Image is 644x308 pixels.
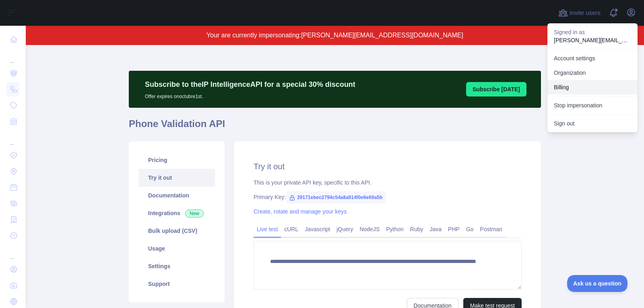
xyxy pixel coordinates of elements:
a: Java [427,223,445,236]
a: jQuery [333,223,356,236]
h1: Phone Validation API [129,117,541,137]
button: Stop impersonation [547,98,638,113]
div: ... [6,48,19,64]
span: New [185,209,204,218]
button: Billing [547,80,638,94]
span: 29171ebec2794c54a8a914f0e6e69a5b [286,191,386,203]
a: Pricing [138,151,215,169]
p: [PERSON_NAME][EMAIL_ADDRESS][DOMAIN_NAME] [554,36,631,44]
p: Offer expires on octubre 1st. [145,90,355,100]
div: Primary Key: [254,193,522,201]
a: Create, rotate and manage your keys [254,208,347,215]
h2: Try it out [254,161,522,172]
a: Live test [254,223,281,236]
p: Subscribe to the IP Intelligence API for a special 30 % discount [145,79,355,90]
a: Organization [547,66,638,80]
a: Ruby [407,223,427,236]
a: Account settings [547,51,638,66]
span: Your are currently impersonating: [206,32,301,39]
a: Bulk upload (CSV) [138,222,215,240]
a: NodeJS [356,223,383,236]
a: Settings [138,257,215,275]
a: Postman [477,223,506,236]
a: Javascript [301,223,333,236]
iframe: Toggle Customer Support [567,275,628,292]
a: Documentation [138,187,215,204]
a: PHP [445,223,463,236]
a: Integrations New [138,204,215,222]
a: Usage [138,240,215,257]
a: Try it out [138,169,215,187]
button: Subscribe [DATE] [466,82,526,97]
a: cURL [281,223,301,236]
span: Invite users [570,8,601,18]
a: Go [463,223,477,236]
p: Signed in as [554,28,631,36]
button: Sign out [547,116,638,131]
a: Support [138,275,215,293]
div: ... [6,130,19,146]
div: This is your private API key, specific to this API. [254,179,522,187]
button: Invite users [557,6,602,19]
span: [PERSON_NAME][EMAIL_ADDRESS][DOMAIN_NAME] [301,32,463,39]
a: Python [383,223,407,236]
div: ... [6,244,19,261]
